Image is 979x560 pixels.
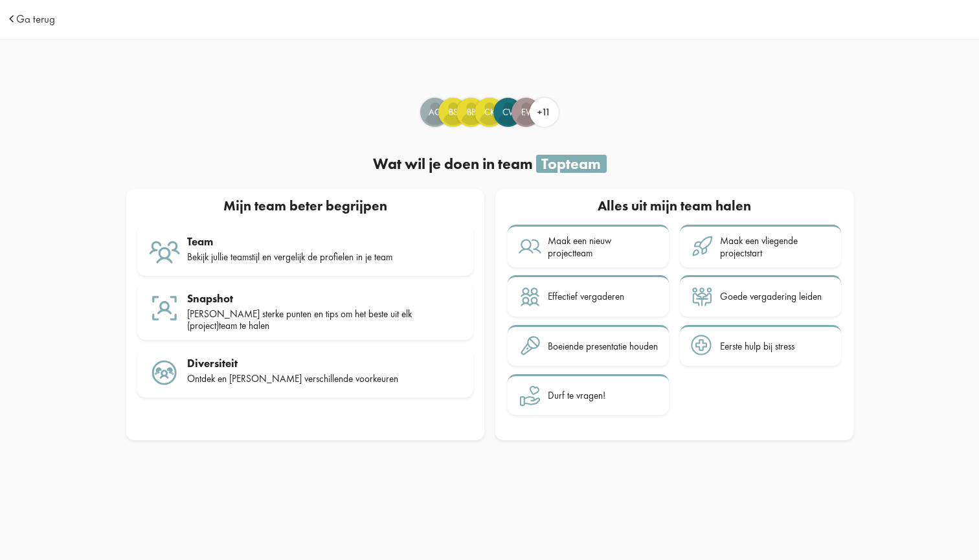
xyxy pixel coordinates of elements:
a: Maak een vliegende projectstart [680,225,841,267]
div: Carro [475,98,504,127]
a: Diversiteit Ontdek en [PERSON_NAME] verschillende voorkeuren [137,348,473,398]
div: Babs [438,98,467,127]
div: Bekijk jullie teamstijl en vergelijk de profielen in je team [187,251,462,263]
div: Eerste hulp bij stress [720,341,794,352]
div: Topteam [536,155,607,173]
div: Durf te vragen! [548,390,605,401]
div: Maak een nieuw projectteam [548,235,658,259]
a: Goede vergadering leiden [680,275,841,317]
a: Team Bekijk jullie teamstijl en vergelijk de profielen in je team [137,225,473,276]
a: Snapshot [PERSON_NAME] sterke punten en tips om het beste uit elk (project)team te halen [137,284,473,341]
span: BS [439,106,467,119]
div: Arjan [420,98,449,127]
a: Effectief vergaderen [508,275,669,317]
span: Wat wil je doen in team [373,154,533,174]
div: Team [187,235,462,248]
div: Ontdek en [PERSON_NAME] verschillende voorkeuren [187,373,462,385]
span: Cv [494,106,522,119]
span: BB [457,106,485,119]
span: +11 [537,106,550,118]
span: AO [421,106,449,119]
div: Barend [456,98,486,127]
div: Alles uit mijn team halen [506,195,842,219]
div: Erik [512,98,541,127]
span: Ev [512,106,540,119]
div: Effectief vergaderen [548,291,624,302]
a: Eerste hulp bij stress [680,325,841,366]
div: [PERSON_NAME] sterke punten en tips om het beste uit elk (project)team te halen [187,308,462,332]
div: Claudia [493,98,523,127]
div: Diversiteit [187,357,462,370]
span: CK [475,106,503,119]
div: Maak een vliegende projectstart [720,235,830,259]
a: Durf te vragen! [508,374,669,416]
div: Goede vergadering leiden [720,291,822,302]
div: Boeiende presentatie houden [548,341,658,352]
a: Boeiende presentatie houden [508,325,669,366]
a: Ga terug [16,14,55,25]
a: Maak een nieuw projectteam [508,225,669,267]
div: Mijn team beter begrijpen [131,195,478,219]
div: Snapshot [187,292,462,305]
